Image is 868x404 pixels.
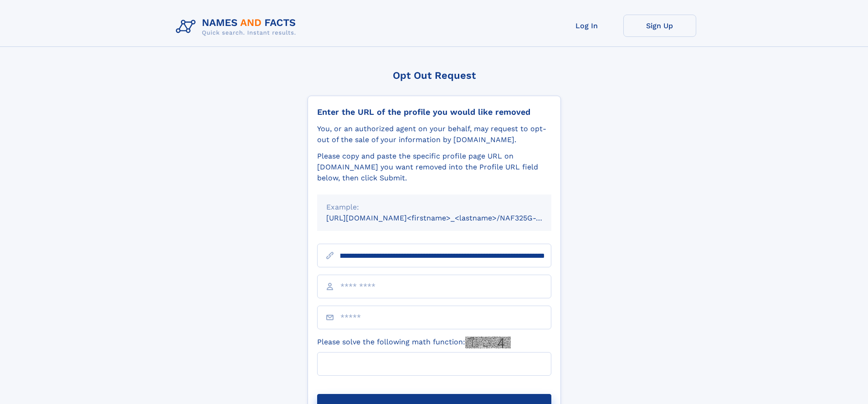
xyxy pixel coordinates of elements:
[308,70,561,81] div: Opt Out Request
[172,15,303,39] img: Logo Names and Facts
[317,123,551,145] div: You, or an authorized agent on your behalf, may request to opt-out of the sale of your informatio...
[326,202,542,213] div: Example:
[317,151,551,184] div: Please copy and paste the specific profile page URL on [DOMAIN_NAME] you want removed into the Pr...
[550,15,623,37] a: Log In
[623,15,696,37] a: Sign Up
[326,214,569,222] small: [URL][DOMAIN_NAME]<firstname>_<lastname>/NAF325G-xxxxxxxx
[317,337,511,348] label: Please solve the following math function:
[317,107,551,117] div: Enter the URL of the profile you would like removed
